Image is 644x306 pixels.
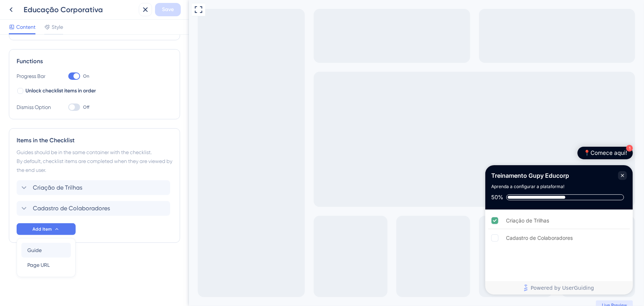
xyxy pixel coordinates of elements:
[33,183,82,192] span: Criação de Trilhas
[17,72,54,81] div: Progress Bar
[296,165,444,295] div: Checklist Container
[17,57,172,66] div: Functions
[299,212,441,229] div: Criação de Trilhas is complete.
[17,103,54,112] div: Dismiss Option
[302,183,375,190] div: Aprenda a configurar a plataforma!
[17,223,76,235] button: Add Item
[16,23,35,31] span: Content
[52,23,63,31] span: Style
[299,230,441,246] div: Cadastro de Colaboradores is incomplete.
[21,258,71,272] button: Page URL
[302,171,380,180] div: Treinamento Gupy Educorp
[302,194,314,201] div: 50%
[296,281,444,295] div: Footer
[395,149,438,157] div: 📍Comece aqui!
[17,136,172,145] div: Items in the Checklist
[342,283,405,292] span: Powered by UserGuiding
[162,5,174,14] span: Save
[21,243,71,258] button: Guide
[429,171,438,180] div: Close Checklist
[389,147,444,159] div: Open 📍Comece aqui! checklist, remaining modules: 1
[83,73,89,79] span: On
[27,261,50,269] span: Page URL
[33,204,110,213] span: Cadastro de Colaboradores
[25,86,96,95] span: Unlock checklist items in order
[317,234,384,242] div: Cadastro de Colaboradores
[24,4,136,15] div: Educação Corporativa
[155,3,181,16] button: Save
[27,246,42,255] span: Guide
[437,145,444,152] div: 1
[83,104,89,110] span: Off
[317,216,360,225] div: Criação de Trilhas
[17,148,172,174] div: Guides should be in the same container with the checklist. By default, checklist items are comple...
[302,194,438,201] div: Checklist progress: 50%
[32,226,52,232] span: Add Item
[296,210,444,280] div: Checklist items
